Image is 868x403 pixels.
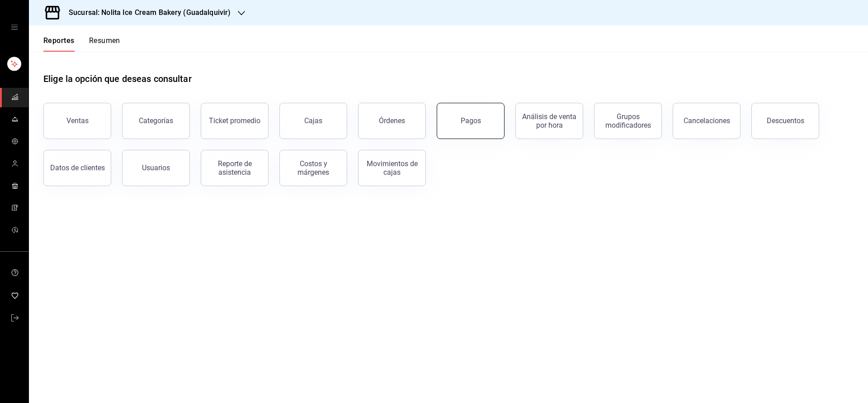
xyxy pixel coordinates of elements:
[594,103,662,139] button: Grupos modificadores
[43,36,120,52] div: navigation tabs
[379,116,405,125] div: Órdenes
[61,7,231,18] h3: Sucursal: Nolita Ice Cream Bakery (Guadalquivir)
[209,116,260,125] div: Ticket promedio
[139,116,173,125] div: Categorías
[122,103,190,139] button: Categorías
[364,159,420,177] div: Movimientos de cajas
[358,103,426,139] button: Órdenes
[673,103,741,139] button: Cancelaciones
[201,150,269,186] button: Reporte de asistencia
[43,36,75,52] button: Reportes
[50,163,105,172] div: Datos de clientes
[437,103,505,139] button: Pagos
[279,150,347,186] button: Costos y márgenes
[89,36,120,52] button: Resumen
[279,103,347,139] a: Cajas
[142,163,170,172] div: Usuarios
[207,159,263,177] div: Reporte de asistencia
[358,150,426,186] button: Movimientos de cajas
[43,72,192,86] h1: Elige la opción que deseas consultar
[304,115,323,126] div: Cajas
[515,103,583,139] button: Análisis de venta por hora
[521,112,577,130] div: Análisis de venta por hora
[201,103,269,139] button: Ticket promedio
[43,150,111,186] button: Datos de clientes
[600,112,656,130] div: Grupos modificadores
[11,24,18,31] button: open drawer
[66,116,89,125] div: Ventas
[751,103,819,139] button: Descuentos
[767,116,804,125] div: Descuentos
[43,103,111,139] button: Ventas
[684,116,730,125] div: Cancelaciones
[461,116,481,125] div: Pagos
[122,150,190,186] button: Usuarios
[285,159,341,177] div: Costos y márgenes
